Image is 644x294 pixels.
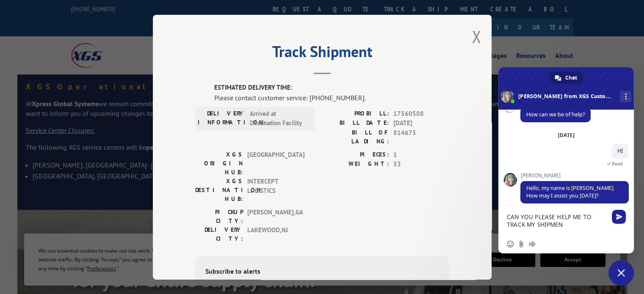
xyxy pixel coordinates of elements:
[612,161,623,167] span: Read
[608,260,634,286] a: Close chat
[518,241,525,247] span: Send a file
[195,46,449,62] h2: Track Shipment
[526,111,585,118] span: How can we be of help?
[558,133,575,138] div: [DATE]
[322,109,389,118] label: PROBILL:
[393,150,449,159] span: 1
[195,207,243,225] label: PICKUP CITY:
[393,159,449,169] span: 53
[507,241,514,247] span: Insert an emoji
[250,109,307,128] span: Arrived at Destination Facility
[550,71,583,84] a: Chat
[247,225,304,243] span: LAKEWOOD , NJ
[526,184,615,199] span: Hello, my name is [PERSON_NAME]. How may I assist you [DATE]?
[529,241,536,247] span: Audio message
[393,128,449,146] span: 814675
[205,266,439,278] div: Subscribe to alerts
[247,207,304,225] span: [PERSON_NAME] , GA
[247,150,304,176] span: [GEOGRAPHIC_DATA]
[520,173,629,179] span: [PERSON_NAME]
[195,176,243,203] label: XGS DESTINATION HUB:
[617,147,623,154] span: HI
[322,128,389,146] label: BILL OF LADING:
[214,83,449,93] label: ESTIMATED DELIVERY TIME:
[322,159,389,169] label: WEIGHT:
[393,118,449,128] span: [DATE]
[393,109,449,118] span: 17560508
[322,150,389,159] label: PIECES:
[214,92,449,102] div: Please contact customer service: [PHONE_NUMBER].
[195,150,243,176] label: XGS ORIGIN HUB:
[198,109,246,128] label: DELIVERY INFORMATION:
[507,206,608,235] textarea: Compose your message...
[322,118,389,128] label: BILL DATE:
[472,25,481,48] button: Close modal
[195,225,243,243] label: DELIVERY CITY:
[612,210,626,224] span: Send
[247,176,304,203] span: INTERCEPT LOGISTICS
[565,71,577,84] span: Chat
